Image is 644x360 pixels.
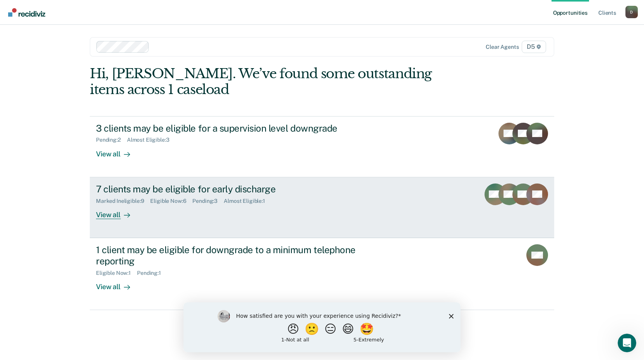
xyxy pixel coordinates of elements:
div: Almost Eligible : 3 [127,137,176,143]
div: 7 clients may be eligible for early discharge [96,183,368,195]
div: Eligible Now : 1 [96,270,137,276]
div: Marked Ineligible : 9 [96,198,150,204]
a: 7 clients may be eligible for early dischargeMarked Ineligible:9Eligible Now:6Pending:3Almost Eli... [90,177,554,238]
div: View all [96,276,139,291]
div: Eligible Now : 6 [150,198,192,204]
a: 3 clients may be eligible for a supervision level downgradePending:2Almost Eligible:3View all [90,116,554,177]
div: Hi, [PERSON_NAME]. We’ve found some outstanding items across 1 caseload [90,66,461,98]
iframe: Intercom live chat [618,334,636,352]
div: D [625,6,638,18]
div: View all [96,204,139,219]
div: Pending : 1 [137,270,167,276]
div: 3 clients may be eligible for a supervision level downgrade [96,123,368,134]
img: Recidiviz [8,8,45,17]
div: Almost Eligible : 1 [224,198,271,204]
div: Pending : 2 [96,137,127,143]
iframe: Survey by Kim from Recidiviz [183,302,461,352]
div: Pending : 3 [192,198,224,204]
div: 1 client may be eligible for downgrade to a minimum telephone reporting [96,244,368,267]
button: Profile dropdown button [625,6,638,18]
div: Clear agents [486,44,519,50]
a: 1 client may be eligible for downgrade to a minimum telephone reportingEligible Now:1Pending:1Vie... [90,238,554,310]
div: View all [96,143,139,158]
span: D5 [522,41,546,53]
